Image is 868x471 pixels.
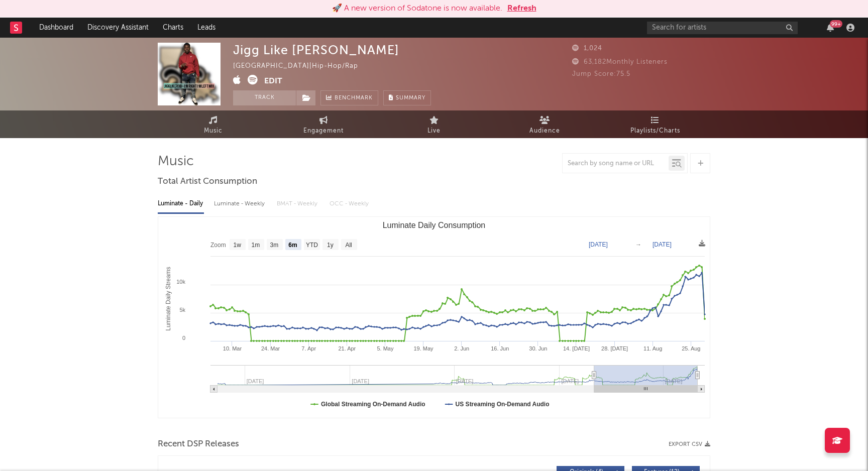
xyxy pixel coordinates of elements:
text: US Streaming On-Demand Audio [456,401,550,408]
text: 10. Mar [223,345,242,351]
a: Charts [156,18,190,38]
button: Summary [383,90,431,105]
text: YTD [306,242,318,249]
text: 0 [182,335,185,341]
text: Global Streaming On-Demand Audio [321,401,425,408]
span: Total Artist Consumption [158,176,257,188]
text: Luminate Daily Consumption [383,221,486,229]
span: Engagement [303,125,344,137]
a: Dashboard [32,18,80,38]
text: 25. Aug [682,345,700,351]
text: 30. Jun [529,345,547,351]
div: Luminate - Daily [158,195,204,212]
a: Live [379,110,489,138]
text: 21. Apr [338,345,356,351]
text: 24. Mar [261,345,280,351]
text: 7. Apr [301,345,316,351]
span: Live [427,125,441,137]
text: 28. [DATE] [601,345,628,351]
text: 11. Aug [643,345,662,351]
a: Benchmark [320,90,378,105]
text: Zoom [210,242,226,249]
span: Playlists/Charts [630,125,680,137]
span: Benchmark [335,92,373,104]
div: 99 + [830,20,842,28]
span: 1,024 [572,45,602,52]
text: [DATE] [589,241,608,248]
text: 10k [176,279,185,285]
input: Search by song name or URL [563,160,669,168]
text: 6m [288,242,297,249]
a: Leads [190,18,223,38]
text: 2. Jun [454,345,469,351]
div: Luminate - Weekly [214,195,267,212]
span: Audience [529,125,560,137]
a: Music [158,110,268,138]
span: Jump Score: 75.5 [572,71,630,77]
text: All [345,242,352,249]
text: 1w [234,242,242,249]
button: 99+ [827,24,834,32]
svg: Luminate Daily Consumption [158,217,710,418]
span: Recent DSP Releases [158,438,239,450]
button: Refresh [507,3,536,15]
text: 19. May [413,345,433,351]
text: 1y [327,242,334,249]
span: Music [204,125,223,137]
button: Track [233,90,296,105]
a: Engagement [268,110,379,138]
text: 5k [179,307,185,313]
div: [GEOGRAPHIC_DATA] | Hip-Hop/Rap [233,60,370,72]
a: Discovery Assistant [80,18,156,38]
input: Search for artists [647,22,798,34]
text: 1m [252,242,260,249]
text: → [635,241,641,248]
text: 14. [DATE] [563,345,590,351]
button: Export CSV [669,441,710,447]
text: 3m [270,242,279,249]
text: 5. May [377,345,394,351]
span: Summary [396,95,425,101]
div: 🚀 A new version of Sodatone is now available. [332,3,502,15]
a: Audience [489,110,600,138]
div: Jigg Like [PERSON_NAME] [233,43,399,57]
button: Edit [264,75,282,87]
span: 63,182 Monthly Listeners [572,59,668,65]
a: Playlists/Charts [600,110,710,138]
text: Luminate Daily Streams [165,267,172,330]
text: [DATE] [653,241,672,248]
text: 16. Jun [491,345,509,351]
